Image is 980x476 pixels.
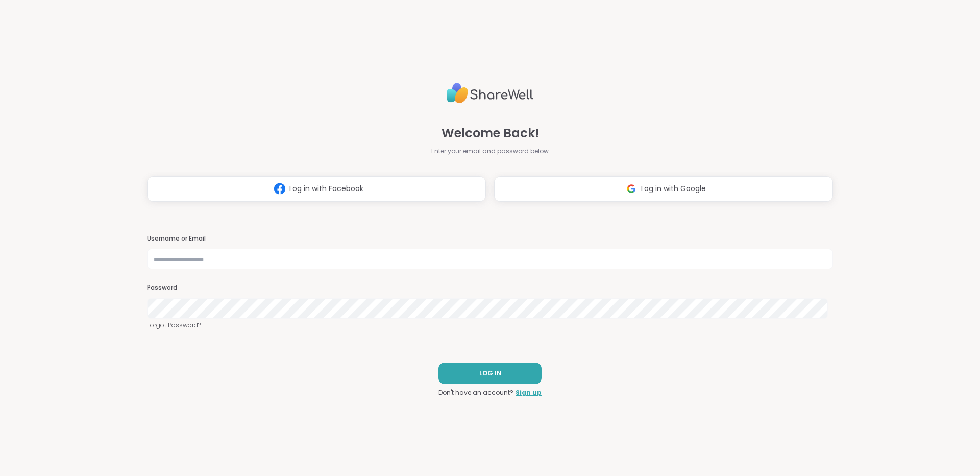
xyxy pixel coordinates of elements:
button: Log in with Google [494,176,833,202]
a: Sign up [516,388,542,397]
span: Enter your email and password below [431,147,549,156]
span: Don't have an account? [438,388,513,397]
img: ShareWell Logomark [270,179,289,198]
span: Welcome Back! [442,124,539,142]
img: ShareWell Logo [447,79,533,108]
span: Log in with Google [641,183,706,194]
h3: Username or Email [147,234,833,243]
span: Log in with Facebook [289,183,363,194]
img: ShareWell Logomark [622,179,641,198]
span: LOG IN [479,369,501,378]
button: LOG IN [438,363,542,384]
button: Log in with Facebook [147,176,486,202]
a: Forgot Password? [147,321,833,330]
h3: Password [147,283,833,292]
